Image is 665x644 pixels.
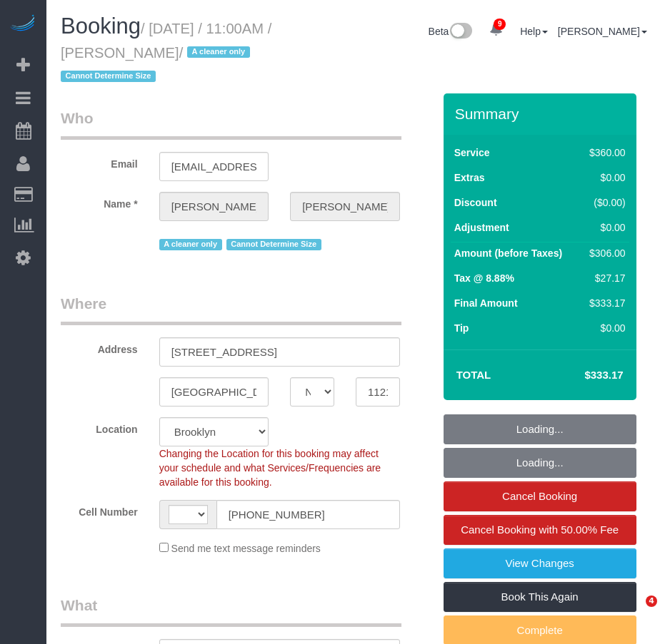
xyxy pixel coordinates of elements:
[454,321,469,335] label: Tip
[50,192,149,211] label: Name *
[61,14,141,39] span: Booking
[494,19,506,30] span: 9
[159,152,269,181] input: Email
[187,46,250,58] span: A cleaner only
[520,26,548,37] a: Help
[290,192,400,221] input: Last Name
[444,481,636,511] a: Cancel Booking
[444,548,636,578] a: View Changes
[616,596,651,630] iframe: Intercom live chat
[454,220,509,235] label: Adjustment
[456,369,491,381] strong: Total
[226,239,321,250] span: Cannot Determine Size
[356,377,400,407] input: Zip Code
[159,448,381,488] span: Changing the Location for this booking may affect your schedule and what Services/Frequencies are...
[9,14,37,34] img: Automaid Logo
[61,108,401,140] legend: Who
[584,296,625,310] div: $333.17
[444,515,636,545] a: Cancel Booking with 50.00% Fee
[454,296,518,310] label: Final Amount
[454,170,485,185] label: Extras
[558,26,647,37] a: [PERSON_NAME]
[455,106,629,122] h3: Summary
[159,377,269,407] input: City
[50,337,149,357] label: Address
[584,195,625,210] div: ($0.00)
[61,293,401,325] legend: Where
[444,582,636,612] a: Book This Again
[61,21,271,85] small: / [DATE] / 11:00AM / [PERSON_NAME]
[454,195,497,210] label: Discount
[584,220,625,235] div: $0.00
[216,500,400,529] input: Cell Number
[159,239,222,250] span: A cleaner only
[584,246,625,260] div: $306.00
[454,145,490,160] label: Service
[61,595,401,627] legend: What
[449,23,472,41] img: New interface
[646,596,657,607] span: 4
[50,152,149,171] label: Email
[584,271,625,285] div: $27.17
[429,26,473,37] a: Beta
[584,321,625,335] div: $0.00
[61,71,156,82] span: Cannot Determine Size
[454,246,562,260] label: Amount (before Taxes)
[50,417,149,436] label: Location
[159,192,269,221] input: First Name
[50,500,149,519] label: Cell Number
[461,523,619,536] span: Cancel Booking with 50.00% Fee
[541,369,623,382] h4: $333.17
[482,14,510,46] a: 9
[584,170,625,185] div: $0.00
[171,543,321,554] span: Send me text message reminders
[584,145,625,160] div: $360.00
[454,271,514,285] label: Tax @ 8.88%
